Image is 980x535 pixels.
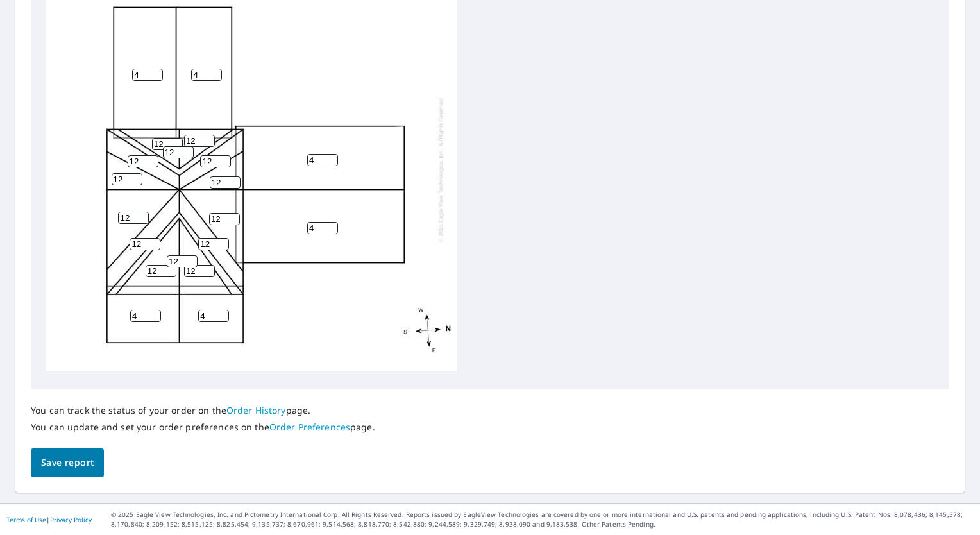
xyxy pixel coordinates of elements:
[269,421,350,433] a: Order Preferences
[6,516,92,523] p: |
[41,455,94,471] span: Save report
[31,405,375,416] p: You can track the status of your order on the page.
[111,510,974,529] p: © 2025 Eagle View Technologies, Inc. and Pictometry International Corp. All Rights Reserved. Repo...
[226,404,286,416] a: Order History
[31,421,375,433] p: You can update and set your order preferences on the page.
[50,515,92,524] a: Privacy Policy
[6,515,46,524] a: Terms of Use
[31,448,104,477] button: Save report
